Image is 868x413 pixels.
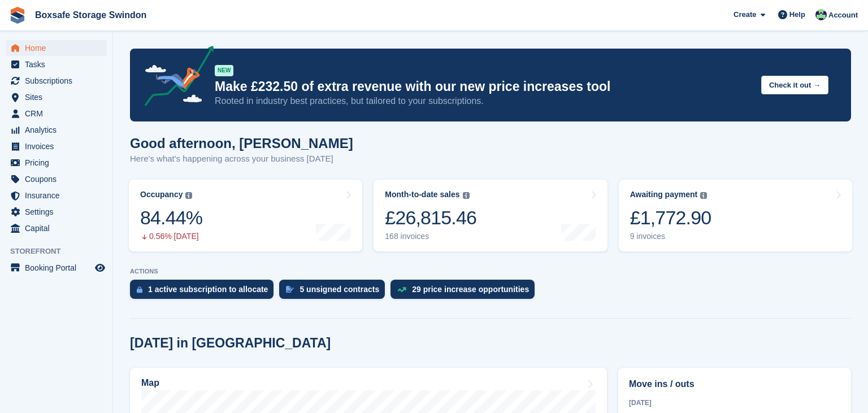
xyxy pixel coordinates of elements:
span: Settings [25,204,93,220]
a: menu [6,188,107,203]
span: Coupons [25,171,93,187]
span: Home [25,40,93,56]
div: 84.44% [140,206,202,229]
img: active_subscription_to_allocate_icon-d502201f5373d7db506a760aba3b589e785aa758c864c3986d89f69b8ff3... [137,286,142,293]
div: 29 price increase opportunities [412,285,529,294]
a: menu [6,155,107,171]
a: menu [6,138,107,154]
a: Awaiting payment £1,772.90 9 invoices [619,180,852,251]
a: menu [6,89,107,105]
img: icon-info-grey-7440780725fd019a000dd9b08b2336e03edf1995a4989e88bcd33f0948082b44.svg [185,192,192,199]
img: price-adjustments-announcement-icon-8257ccfd72463d97f412b2fc003d46551f7dbcb40ab6d574587a9cd5c0d94... [135,46,214,110]
a: menu [6,106,107,121]
a: Boxsafe Storage Swindon [31,6,151,24]
h2: [DATE] in [GEOGRAPHIC_DATA] [130,336,331,351]
div: [DATE] [629,398,840,408]
img: Kim Virabi [815,9,827,20]
span: Help [789,9,805,20]
span: Create [734,9,756,20]
span: Sites [25,89,93,105]
span: Account [828,10,858,21]
img: price_increase_opportunities-93ffe204e8149a01c8c9dc8f82e8f89637d9d84a8eef4429ea346261dce0b2c0.svg [397,287,406,292]
div: 9 invoices [630,232,711,241]
span: Insurance [25,188,93,203]
a: menu [6,73,107,89]
span: Booking Portal [25,260,93,276]
div: Awaiting payment [630,190,698,199]
a: 5 unsigned contracts [279,280,390,305]
img: icon-info-grey-7440780725fd019a000dd9b08b2336e03edf1995a4989e88bcd33f0948082b44.svg [463,192,470,199]
a: menu [6,171,107,187]
a: Preview store [93,261,107,275]
img: contract_signature_icon-13c848040528278c33f63329250d36e43548de30e8caae1d1a13099fd9432cc5.svg [286,286,294,293]
div: 5 unsigned contracts [300,285,379,294]
img: icon-info-grey-7440780725fd019a000dd9b08b2336e03edf1995a4989e88bcd33f0948082b44.svg [700,192,707,199]
a: menu [6,40,107,56]
a: menu [6,260,107,276]
div: 1 active subscription to allocate [148,285,268,294]
a: menu [6,220,107,236]
div: Occupancy [140,190,183,199]
span: Invoices [25,138,93,154]
p: Here's what's happening across your business [DATE] [130,153,353,166]
span: Analytics [25,122,93,138]
div: Month-to-date sales [385,190,459,199]
div: 168 invoices [385,232,476,241]
p: ACTIONS [130,268,851,275]
p: Make £232.50 of extra revenue with our new price increases tool [215,79,752,95]
a: menu [6,122,107,138]
h1: Good afternoon, [PERSON_NAME] [130,136,353,151]
a: 29 price increase opportunities [390,280,540,305]
div: £26,815.46 [385,206,476,229]
a: Occupancy 84.44% 0.56% [DATE] [129,180,362,251]
span: Tasks [25,56,93,72]
h2: Map [141,378,159,388]
span: Pricing [25,155,93,171]
a: menu [6,204,107,220]
a: menu [6,56,107,72]
span: Storefront [10,246,112,257]
button: Check it out → [761,76,828,94]
p: Rooted in industry best practices, but tailored to your subscriptions. [215,95,752,107]
a: 1 active subscription to allocate [130,280,279,305]
a: Month-to-date sales £26,815.46 168 invoices [374,180,607,251]
div: NEW [215,65,233,76]
span: Subscriptions [25,73,93,89]
h2: Move ins / outs [629,377,840,391]
span: Capital [25,220,93,236]
img: stora-icon-8386f47178a22dfd0bd8f6a31ec36ba5ce8667c1dd55bd0f319d3a0aa187defe.svg [9,7,26,24]
div: 0.56% [DATE] [140,232,202,241]
div: £1,772.90 [630,206,711,229]
span: CRM [25,106,93,121]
